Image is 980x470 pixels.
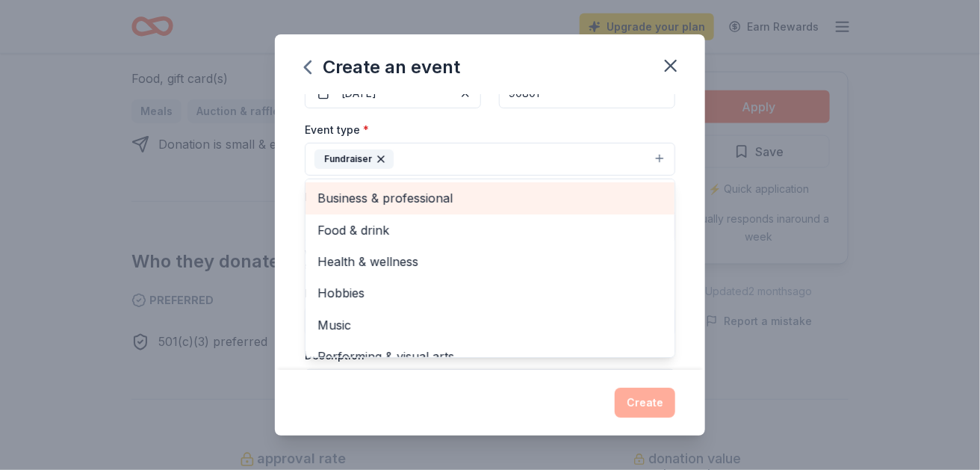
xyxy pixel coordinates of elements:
div: Fundraiser [305,179,675,358]
button: Fundraiser [305,143,675,176]
span: Food & drink [317,220,663,240]
span: Performing & visual arts [317,347,663,366]
span: Health & wellness [317,252,663,271]
span: Hobbies [317,283,663,303]
span: Business & professional [317,188,663,208]
div: Fundraiser [314,149,394,169]
span: Music [317,315,663,335]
